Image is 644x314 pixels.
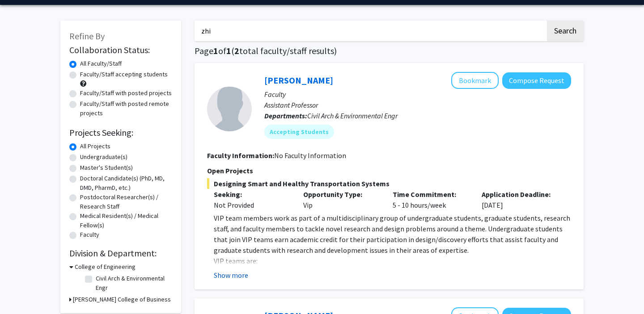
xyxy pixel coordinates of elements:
[214,200,290,210] div: Not Provided
[502,72,571,89] button: Compose Request to Zhiwei Chen
[7,274,38,307] iframe: Chat
[69,45,172,55] h2: Collaboration Status:
[214,213,571,255] p: VIP team members work as part of a multidisciplinary group of undergraduate students, graduate st...
[451,72,499,89] button: Add Zhiwei Chen to Bookmarks
[80,142,110,151] label: All Projects
[226,45,231,56] span: 1
[264,75,333,86] a: [PERSON_NAME]
[547,21,584,41] button: Search
[195,46,584,56] h1: Page of ( total faculty/staff results)
[214,270,248,281] button: Show more
[73,295,171,304] h3: [PERSON_NAME] College of Business
[274,151,346,160] span: No Faculty Information
[264,125,334,139] mat-chip: Accepting Students
[264,89,571,100] p: Faculty
[307,111,398,120] span: Civil Arch & Environmental Engr
[482,189,558,200] p: Application Deadline:
[234,45,239,56] span: 2
[207,151,274,160] b: Faculty Information:
[80,70,168,79] label: Faculty/Staff accepting students
[214,189,290,200] p: Seeking:
[207,165,571,176] p: Open Projects
[264,111,307,120] b: Departments:
[297,189,386,210] div: Vip
[80,174,172,193] label: Doctoral Candidate(s) (PhD, MD, DMD, PharmD, etc.)
[214,255,571,266] p: VIP teams are:
[69,248,172,259] h2: Division & Department:
[80,230,99,239] label: Faculty
[80,99,172,118] label: Faculty/Staff with posted remote projects
[80,211,172,230] label: Medical Resident(s) / Medical Fellow(s)
[75,262,136,272] h3: College of Engineering
[80,152,127,162] label: Undergraduate(s)
[69,127,172,138] h2: Projects Seeking:
[475,189,564,210] div: [DATE]
[195,21,546,41] input: Search Keywords
[80,163,133,172] label: Master's Student(s)
[80,59,122,68] label: All Faculty/Staff
[69,30,105,42] span: Refine By
[386,189,475,210] div: 5 - 10 hours/week
[80,193,172,211] label: Postdoctoral Researcher(s) / Research Staff
[207,178,571,189] span: Designing Smart and Healthy Transportation Systems
[80,88,172,98] label: Faculty/Staff with posted projects
[393,189,469,200] p: Time Commitment:
[213,45,218,56] span: 1
[96,274,170,293] label: Civil Arch & Environmental Engr
[303,189,379,200] p: Opportunity Type:
[264,100,571,110] p: Assistant Professor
